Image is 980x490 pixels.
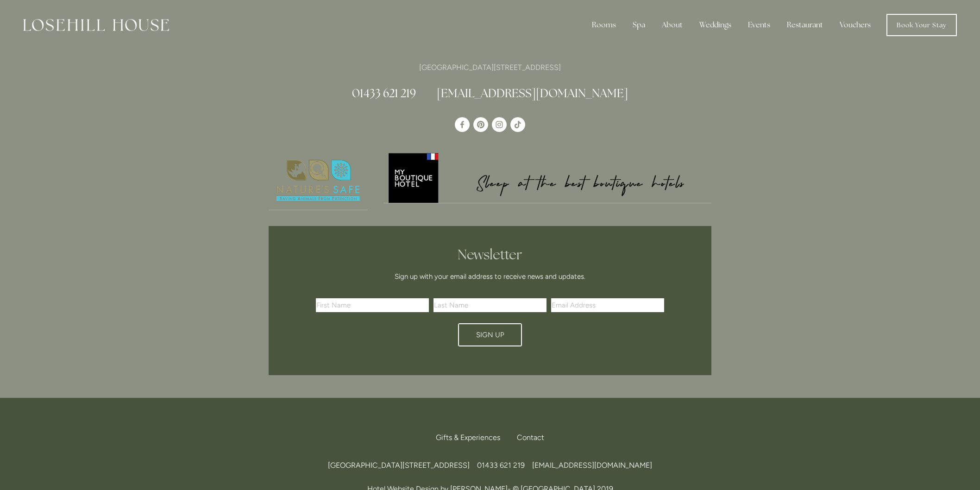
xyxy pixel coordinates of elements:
div: Rooms [584,16,623,34]
input: Last Name [433,298,547,312]
a: Book Your Stay [886,14,957,36]
input: Email Address [551,298,664,312]
a: Instagram [492,117,507,132]
p: [GEOGRAPHIC_DATA][STREET_ADDRESS] [269,61,711,74]
img: My Boutique Hotel - Logo [383,151,712,203]
p: Sign up with your email address to receive news and updates. [319,271,661,282]
a: Gifts & Experiences [436,427,508,448]
img: Nature's Safe - Logo [269,151,368,210]
div: Restaurant [779,16,830,34]
a: 01433 621 219 [352,86,416,101]
div: Spa [625,16,653,34]
img: Losehill House [23,19,169,31]
a: My Boutique Hotel - Logo [383,151,712,203]
a: Losehill House Hotel & Spa [455,117,470,132]
span: 01433 621 219 [477,461,525,470]
div: About [654,16,690,34]
a: Vouchers [832,16,878,34]
a: [EMAIL_ADDRESS][DOMAIN_NAME] [437,86,628,101]
input: First Name [316,298,429,312]
div: Contact [509,427,544,448]
a: Nature's Safe - Logo [269,151,368,210]
span: Gifts & Experiences [436,433,500,442]
span: [GEOGRAPHIC_DATA][STREET_ADDRESS] [328,461,470,470]
button: Sign Up [458,323,522,346]
h2: Newsletter [319,246,661,263]
a: Pinterest [473,117,488,132]
span: Sign Up [476,331,504,339]
a: TikTok [510,117,525,132]
a: [EMAIL_ADDRESS][DOMAIN_NAME] [532,461,652,470]
div: Events [741,16,778,34]
div: Weddings [692,16,739,34]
